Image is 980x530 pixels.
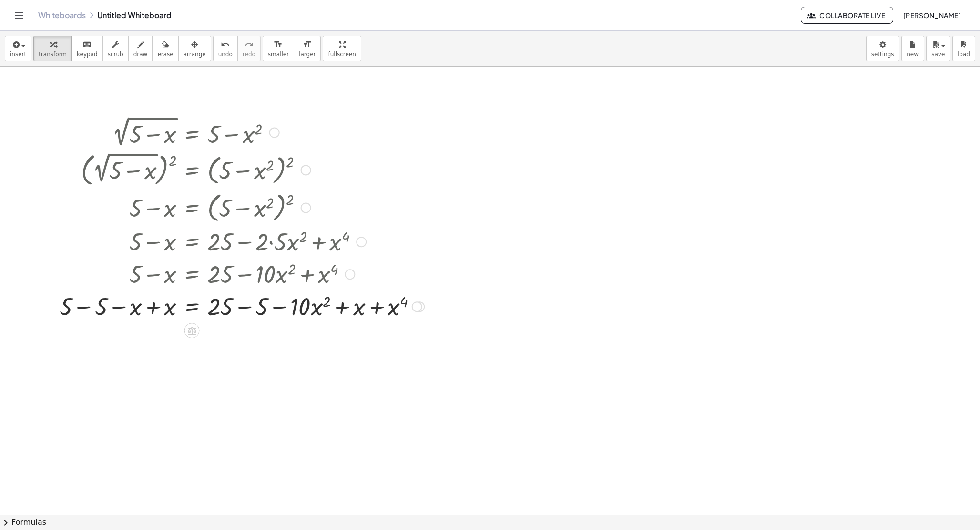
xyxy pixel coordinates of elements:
span: smaller [268,51,289,58]
i: redo [245,39,254,50]
i: format_size [303,39,312,50]
span: insert [10,51,26,58]
button: Collaborate Live [801,7,893,24]
span: save [931,51,945,58]
div: Apply the same math to both sides of the equation [184,323,200,338]
button: settings [866,36,899,61]
span: Collaborate Live [809,11,885,20]
button: keyboardkeypad [71,36,103,61]
span: [PERSON_NAME] [903,11,961,20]
button: undoundo [213,36,238,61]
span: draw [133,51,148,58]
button: transform [33,36,72,61]
span: undo [218,51,233,58]
button: format_sizelarger [294,36,321,61]
button: erase [152,36,178,61]
span: larger [299,51,316,58]
a: Whiteboards [38,10,86,20]
span: new [907,51,919,58]
span: redo [243,51,255,58]
button: [PERSON_NAME] [895,7,969,24]
span: transform [39,51,67,58]
span: load [958,51,970,58]
button: format_sizesmaller [263,36,294,61]
span: keypad [77,51,98,58]
button: arrange [178,36,211,61]
button: save [926,36,950,61]
button: load [952,36,975,61]
span: arrange [184,51,206,58]
span: scrub [108,51,123,58]
i: format_size [274,39,283,50]
button: new [901,36,924,61]
button: Toggle navigation [11,8,27,23]
button: draw [128,36,153,61]
button: redoredo [237,36,261,61]
span: settings [871,51,894,58]
span: erase [157,51,173,58]
i: keyboard [82,39,92,50]
button: insert [5,36,31,61]
button: scrub [102,36,129,61]
button: fullscreen [323,36,361,61]
span: fullscreen [328,51,356,58]
i: undo [221,39,230,50]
